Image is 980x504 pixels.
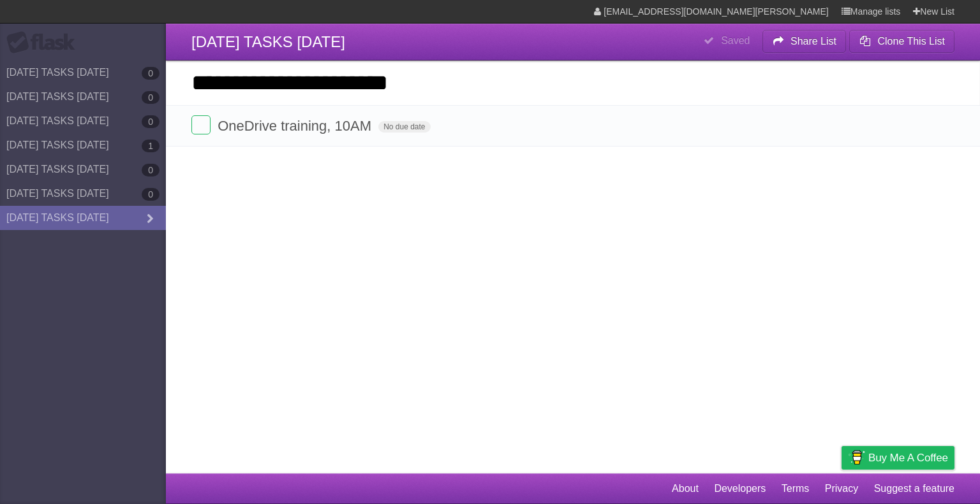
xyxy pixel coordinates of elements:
[848,447,865,468] img: Buy me a coffee
[6,31,83,54] div: Flask
[142,140,160,152] b: 1
[191,115,211,134] label: Done
[877,36,945,47] b: Clone This List
[762,30,847,53] button: Share List
[714,477,766,501] a: Developers
[218,118,375,134] span: OneDrive training, 10AM
[825,477,858,501] a: Privacy
[874,477,954,501] a: Suggest a feature
[791,36,836,47] b: Share List
[191,33,345,50] span: [DATE] TASKS [DATE]
[868,447,948,469] span: Buy me a coffee
[849,30,954,53] button: Clone This List
[842,446,954,470] a: Buy me a coffee
[142,115,160,128] b: 0
[378,121,430,133] span: No due date
[672,477,699,501] a: About
[142,164,160,176] b: 0
[142,67,160,80] b: 0
[721,35,750,46] b: Saved
[782,477,810,501] a: Terms
[142,188,160,201] b: 0
[142,91,160,104] b: 0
